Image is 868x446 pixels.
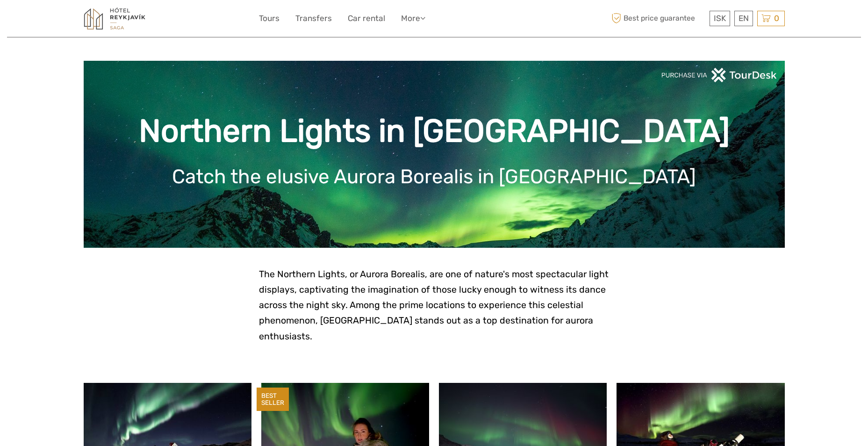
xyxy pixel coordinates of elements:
[84,7,146,30] img: 1545-f919e0b8-ed97-4305-9c76-0e37fee863fd_logo_small.jpg
[98,165,771,188] h1: Catch the elusive Aurora Borealis in [GEOGRAPHIC_DATA]
[348,12,385,25] a: Car rental
[259,269,609,342] span: The Northern Lights, or Aurora Borealis, are one of nature's most spectacular light displays, cap...
[773,14,781,23] span: 0
[259,12,280,25] a: Tours
[257,388,289,411] div: BEST SELLER
[734,11,753,26] div: EN
[401,12,425,25] a: More
[714,14,726,23] span: ISK
[295,12,332,25] a: Transfers
[98,112,771,150] h1: Northern Lights in [GEOGRAPHIC_DATA]
[661,68,778,82] img: PurchaseViaTourDeskwhite.png
[610,11,707,26] span: Best price guarantee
